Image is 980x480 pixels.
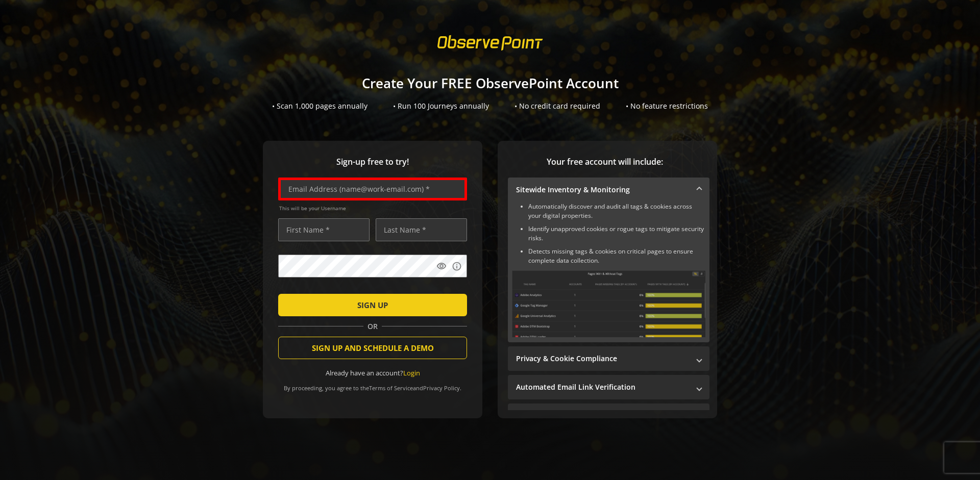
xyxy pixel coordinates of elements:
[508,375,709,399] mat-expansion-panel-header: Automated Email Link Verification
[514,101,600,111] div: • No credit card required
[508,156,702,168] span: Your free account will include:
[516,185,689,195] mat-panel-title: Sitewide Inventory & Monitoring
[626,101,708,111] div: • No feature restrictions
[516,353,689,364] mat-panel-title: Privacy & Cookie Compliance
[278,178,467,200] input: Email Address (name@work-email.com) *
[436,261,447,271] mat-icon: visibility
[403,368,420,377] a: Login
[278,368,467,378] div: Already have an account?
[369,384,413,392] a: Terms of Service
[278,294,467,316] button: SIGN UP
[508,202,709,342] div: Sitewide Inventory & Monitoring
[357,296,388,314] span: SIGN UP
[376,218,467,241] input: Last Name *
[508,178,709,202] mat-expansion-panel-header: Sitewide Inventory & Monitoring
[278,156,467,168] span: Sign-up free to try!
[363,321,382,332] span: OR
[516,382,689,392] mat-panel-title: Automated Email Link Verification
[423,384,460,392] a: Privacy Policy
[393,101,489,111] div: • Run 100 Journeys annually
[278,337,467,359] button: SIGN UP AND SCHEDULE A DEMO
[312,339,434,357] span: SIGN UP AND SCHEDULE A DEMO
[512,270,705,337] img: Sitewide Inventory & Monitoring
[452,261,462,271] mat-icon: info
[508,403,709,428] mat-expansion-panel-header: Performance Monitoring with Web Vitals
[528,247,705,265] li: Detects missing tags & cookies on critical pages to ensure complete data collection.
[508,346,709,371] mat-expansion-panel-header: Privacy & Cookie Compliance
[278,377,467,392] div: By proceeding, you agree to the and .
[278,218,370,241] input: First Name *
[272,101,367,111] div: • Scan 1,000 pages annually
[279,205,467,212] span: This will be your Username
[528,202,705,220] li: Automatically discover and audit all tags & cookies across your digital properties.
[528,224,705,243] li: Identify unapproved cookies or rogue tags to mitigate security risks.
